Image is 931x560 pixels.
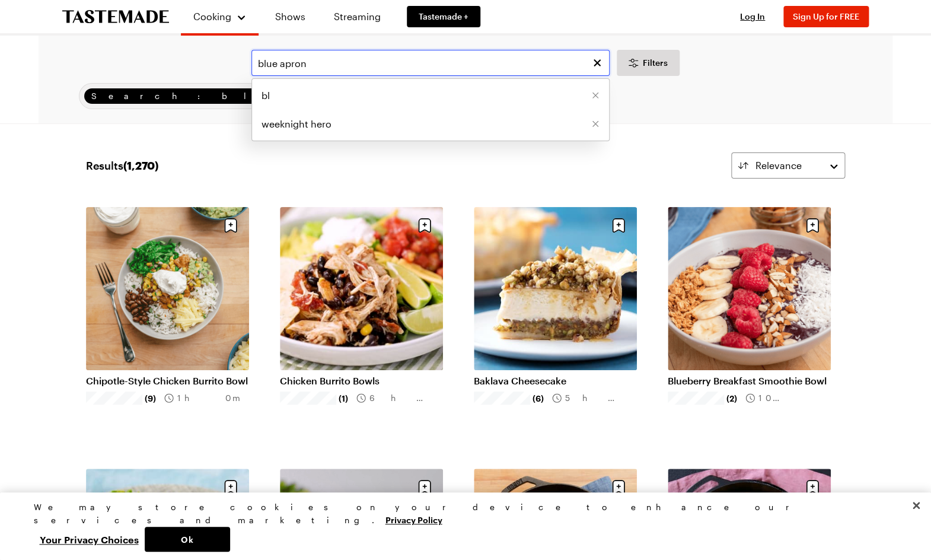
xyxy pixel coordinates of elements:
[193,11,231,22] span: Cooking
[62,10,169,24] a: To Tastemade Home Page
[385,514,442,525] a: More information about your privacy, opens in a new tab
[86,157,158,174] span: Results
[591,56,604,69] button: Clear search
[801,476,824,498] button: Save recipe
[607,214,630,237] button: Save recipe
[34,501,888,527] div: We may store cookies on your device to enhance our services and marketing.
[783,6,869,27] button: Sign Up for FREE
[34,527,145,552] button: Your Privacy Choices
[591,120,600,128] button: Remove [object Object]
[262,88,270,103] span: bl
[123,159,158,172] span: ( 1,270 )
[668,375,831,387] a: Blueberry Breakfast Smoothie Bowl
[407,6,480,27] a: Tastemade +
[219,476,242,498] button: Save recipe
[731,152,845,179] button: Relevance
[262,117,331,131] span: weeknight hero
[86,375,249,387] a: Chipotle-Style Chicken Burrito Bowl
[755,158,802,173] span: Relevance
[474,375,637,387] a: Baklava Cheesecake
[729,11,776,23] button: Log In
[607,476,630,498] button: Save recipe
[193,5,247,28] button: Cooking
[903,492,929,518] button: Close
[801,214,824,237] button: Save recipe
[34,501,888,552] div: Privacy
[413,476,436,498] button: Save recipe
[413,214,436,237] button: Save recipe
[617,50,680,76] button: Desktop filters
[793,11,859,21] span: Sign Up for FREE
[219,214,242,237] button: Save recipe
[280,375,443,387] a: Chicken Burrito Bowls
[419,11,468,23] span: Tastemade +
[91,90,253,103] span: Search: bl
[591,91,600,100] button: Remove [object Object]
[740,11,765,21] span: Log In
[643,57,668,69] span: Filters
[145,527,230,552] button: Ok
